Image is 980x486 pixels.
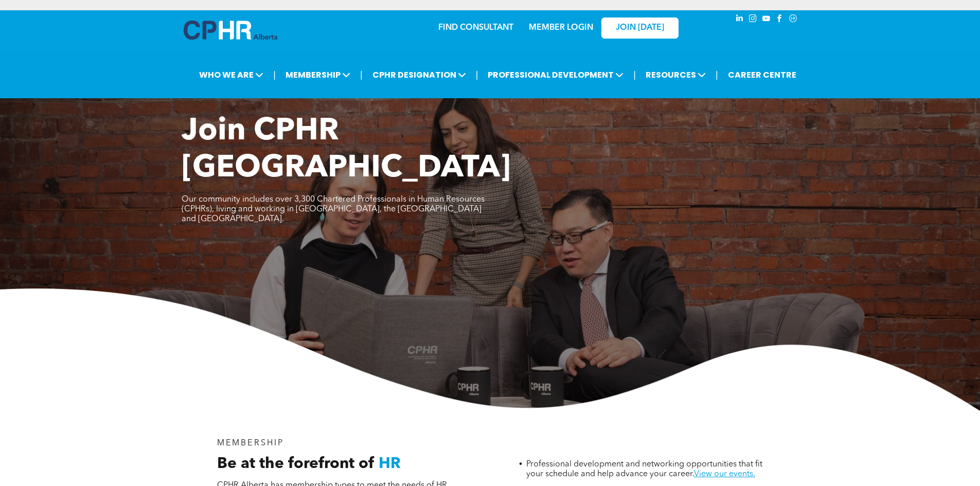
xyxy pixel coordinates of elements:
span: Be at the forefront of [217,456,375,472]
a: facebook [774,13,786,27]
a: View our events. [694,470,755,478]
span: RESOURCES [643,65,709,84]
span: MEMBERSHIP [282,65,353,84]
span: Join CPHR [GEOGRAPHIC_DATA] [182,116,511,184]
span: WHO WE ARE [196,65,266,84]
span: MEMBERSHIP [217,439,284,447]
li: | [476,64,478,85]
span: CPHR DESIGNATION [369,65,469,84]
a: Social network [788,13,799,27]
span: JOIN [DATE] [616,23,664,33]
a: MEMBER LOGIN [529,24,593,32]
span: Our community includes over 3,300 Chartered Professionals in Human Resources (CPHRs), living and ... [182,195,485,223]
img: A blue and white logo for cp alberta [184,21,277,40]
a: CAREER CENTRE [725,65,799,84]
span: PROFESSIONAL DEVELOPMENT [485,65,627,84]
a: linkedin [734,13,745,27]
li: | [716,64,718,85]
span: HR [379,456,401,472]
li: | [273,64,276,85]
a: FIND CONSULTANT [438,24,513,32]
span: Professional development and networking opportunities that fit your schedule and help advance you... [526,460,762,478]
li: | [360,64,363,85]
li: | [633,64,636,85]
a: JOIN [DATE] [601,17,679,39]
a: instagram [747,13,759,27]
a: youtube [761,13,772,27]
